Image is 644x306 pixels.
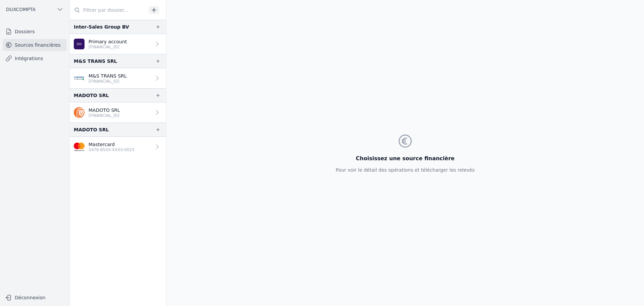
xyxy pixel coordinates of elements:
button: Déconnexion [3,292,67,303]
p: M&S TRANS SRL [89,73,127,79]
a: M&S TRANS SRL [FINANCIAL_ID] [70,68,166,88]
a: Mastercard 5476-85XX-XXXX-0025 [70,137,166,157]
img: imageedit_2_6530439554.png [74,141,85,152]
a: Sources financières [3,39,67,51]
img: FINTRO_BE_BUSINESS_GEBABEBB.png [74,73,85,84]
a: Intégrations [3,52,67,64]
p: [FINANCIAL_ID] [89,79,127,84]
img: AION_BMPBBEBBXXX.png [74,39,85,49]
span: DUXCOMPTA [6,6,36,13]
a: Dossiers [3,26,67,38]
div: M&S TRANS SRL [74,57,117,65]
div: MADOTO SRL [74,126,109,134]
p: Pour voir le détail des opérations et télécharger les relevés [336,167,475,173]
p: Primary account [89,38,127,45]
h3: Choisissez une source financière [336,155,475,163]
p: [FINANCIAL_ID] [89,44,127,50]
p: MADOTO SRL [89,107,120,114]
p: 5476-85XX-XXXX-0025 [89,147,135,152]
input: Filtrer par dossier... [70,4,146,16]
button: DUXCOMPTA [3,4,67,15]
a: Primary account [FINANCIAL_ID] [70,34,166,54]
p: Mastercard [89,141,135,148]
div: Inter-Sales Group BV [74,23,129,31]
a: MADOTO SRL [FINANCIAL_ID] [70,102,166,123]
div: MADOTO SRL [74,91,109,99]
img: ing.png [74,107,85,118]
p: [FINANCIAL_ID] [89,113,120,118]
